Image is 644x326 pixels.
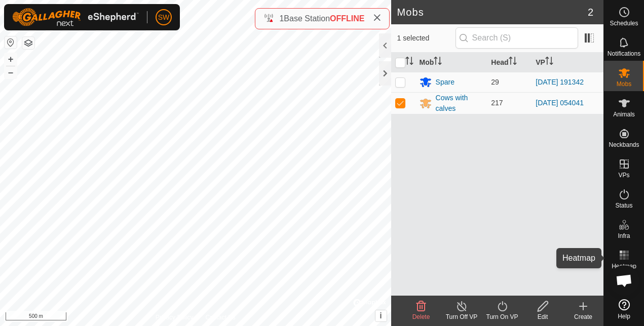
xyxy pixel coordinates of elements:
[487,53,532,72] th: Head
[609,142,639,148] span: Neckbands
[563,312,603,321] div: Create
[604,295,644,323] a: Help
[22,37,34,49] button: Map Layers
[522,312,563,321] div: Edit
[612,263,636,269] span: Heatmap
[617,81,631,87] span: Mobs
[397,6,588,18] h2: Mobs
[380,311,382,320] span: i
[375,310,387,321] button: i
[615,202,632,209] span: Status
[536,99,584,107] a: [DATE] 054041
[158,12,170,23] span: SW
[205,313,235,322] a: Contact Us
[532,53,603,72] th: VP
[434,58,442,66] p-sorticon: Activate to sort
[5,66,17,78] button: –
[536,78,584,86] a: [DATE] 191342
[618,313,630,319] span: Help
[436,93,483,114] div: Cows with calves
[608,51,640,57] span: Notifications
[330,14,364,23] span: OFFLINE
[441,312,482,321] div: Turn Off VP
[456,27,578,49] input: Search (S)
[412,313,430,320] span: Delete
[588,5,593,20] span: 2
[436,77,454,88] div: Spare
[610,20,638,26] span: Schedules
[482,312,522,321] div: Turn On VP
[279,14,284,23] span: 1
[491,99,503,107] span: 217
[156,313,194,322] a: Privacy Policy
[613,111,635,117] span: Animals
[12,8,139,26] img: Gallagher Logo
[509,58,517,66] p-sorticon: Activate to sort
[618,233,630,239] span: Infra
[618,172,629,178] span: VPs
[5,53,17,65] button: +
[5,36,17,49] button: Reset Map
[397,33,456,44] span: 1 selected
[415,53,487,72] th: Mob
[284,14,330,23] span: Base Station
[609,265,639,296] a: Open chat
[491,78,499,86] span: 29
[545,58,553,66] p-sorticon: Activate to sort
[405,58,413,66] p-sorticon: Activate to sort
